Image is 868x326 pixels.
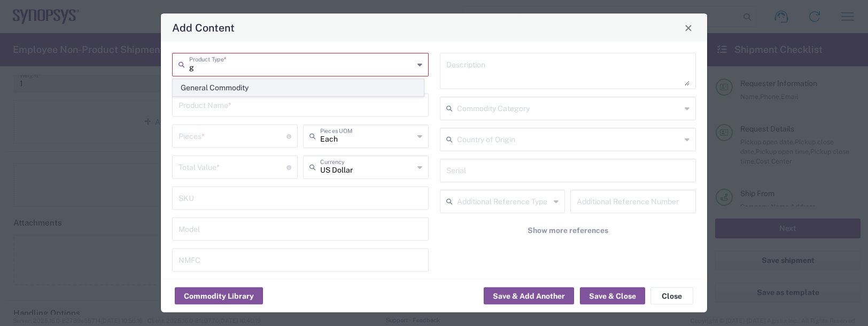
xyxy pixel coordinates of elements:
button: Save & Add Another [484,288,574,305]
div: This field is required [172,76,429,86]
h4: Add Content [172,20,235,35]
button: Close [681,20,696,35]
button: Commodity Library [175,288,263,305]
button: Save & Close [580,288,645,305]
span: General Commodity [173,80,423,96]
span: Show more references [528,226,608,236]
button: Close [650,288,693,305]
